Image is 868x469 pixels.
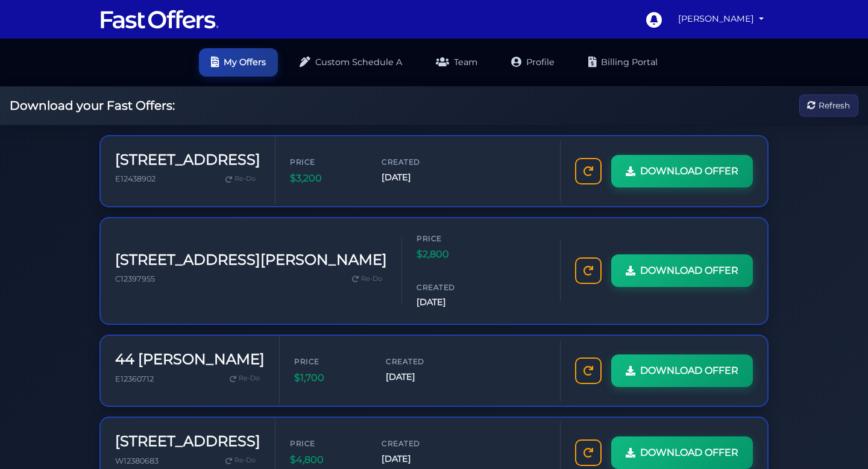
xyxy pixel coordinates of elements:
[221,171,260,187] a: Re-Do
[239,373,260,384] span: Re-Do
[361,274,382,285] span: Re-Do
[221,453,260,468] a: Re-Do
[611,155,753,187] a: DOWNLOAD OFFER
[294,370,366,386] span: $1,700
[115,151,260,169] h3: [STREET_ADDRESS]
[115,251,387,269] h3: [STREET_ADDRESS][PERSON_NAME]
[576,48,670,77] a: Billing Portal
[382,452,454,466] span: [DATE]
[115,374,154,383] span: E12360712
[288,48,414,77] a: Custom Schedule A
[115,456,159,465] span: W12380683
[290,438,362,449] span: Price
[417,233,489,244] span: Price
[819,99,850,112] span: Refresh
[640,163,738,179] span: DOWNLOAD OFFER
[234,174,256,184] span: Re-Do
[386,370,458,384] span: [DATE]
[290,171,362,186] span: $3,200
[10,98,175,113] h2: Download your Fast Offers:
[290,452,362,468] span: $4,800
[115,351,265,368] h3: 44 [PERSON_NAME]
[290,156,362,168] span: Price
[611,354,753,387] a: DOWNLOAD OFFER
[386,356,458,367] span: Created
[115,274,155,283] span: C12397955
[115,433,260,450] h3: [STREET_ADDRESS]
[417,282,489,293] span: Created
[225,371,265,386] a: Re-Do
[234,455,256,466] span: Re-Do
[799,95,858,117] button: Refresh
[347,271,387,287] a: Re-Do
[673,7,769,31] a: [PERSON_NAME]
[499,48,567,77] a: Profile
[640,263,738,279] span: DOWNLOAD OFFER
[199,48,278,77] a: My Offers
[417,295,489,309] span: [DATE]
[115,174,156,183] span: E12438902
[640,445,738,461] span: DOWNLOAD OFFER
[611,436,753,469] a: DOWNLOAD OFFER
[294,356,366,367] span: Price
[640,363,738,379] span: DOWNLOAD OFFER
[382,171,454,184] span: [DATE]
[417,247,489,262] span: $2,800
[611,254,753,287] a: DOWNLOAD OFFER
[382,438,454,449] span: Created
[424,48,489,77] a: Team
[382,156,454,168] span: Created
